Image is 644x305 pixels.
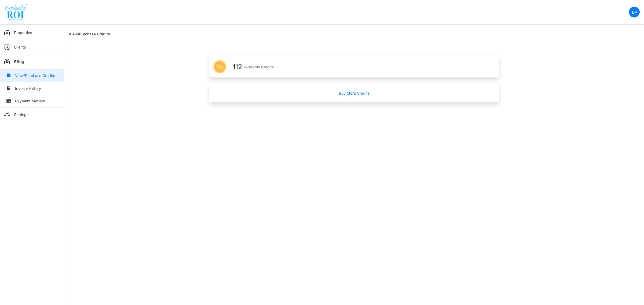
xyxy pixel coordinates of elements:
span: Buy More Credits [339,91,369,95]
img: sidemenu_billing.png [4,59,10,64]
p: Properties [14,30,32,35]
h6: View/Purchase Credits [69,32,110,36]
img: sidemenu_client.png [4,44,10,50]
img: sidemenu_settings.png [4,112,10,117]
img: seg_coin.png [213,60,226,73]
p: Available Credits [244,64,274,70]
img: spp logo [4,3,28,21]
p: Settings [14,112,28,117]
h3: 112 [233,63,242,71]
a: DP [629,7,640,17]
p: DP [632,9,637,15]
p: Billing [14,59,24,64]
img: sidemenu_properties.png [4,30,10,35]
p: Clients [14,44,26,50]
